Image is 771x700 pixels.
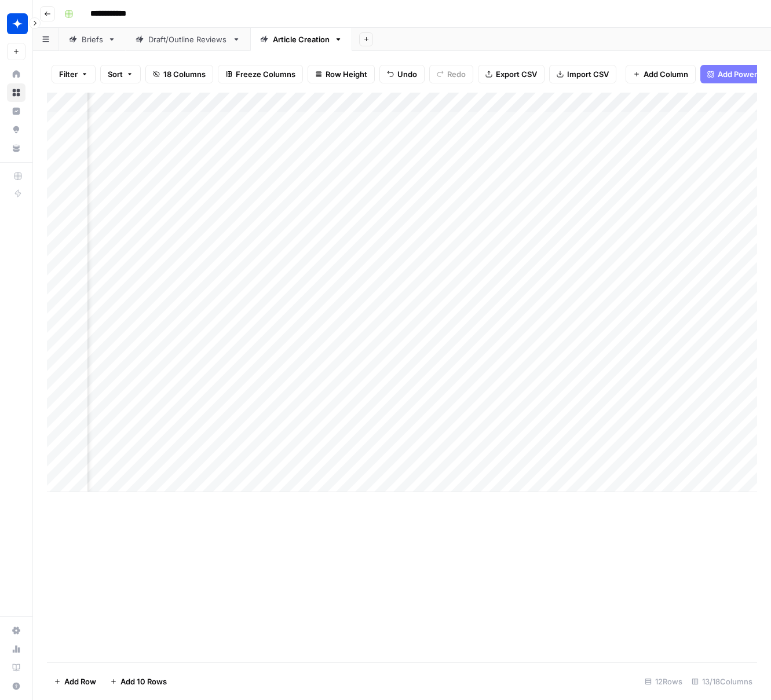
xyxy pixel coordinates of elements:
[447,68,466,80] span: Redo
[108,68,123,80] span: Sort
[218,65,303,83] button: Freeze Columns
[496,68,537,80] span: Export CSV
[126,28,250,51] a: Draft/Outline Reviews
[64,676,96,687] span: Add Row
[626,65,696,83] button: Add Column
[145,65,213,83] button: 18 Columns
[429,65,473,83] button: Redo
[7,9,25,38] button: Workspace: Wiz
[103,672,174,691] button: Add 10 Rows
[7,658,25,677] a: Learning Hub
[644,68,688,80] span: Add Column
[47,672,103,691] button: Add Row
[478,65,545,83] button: Export CSV
[7,120,25,139] a: Opportunities
[52,65,96,83] button: Filter
[640,672,687,691] div: 12 Rows
[7,102,25,120] a: Insights
[59,68,78,80] span: Filter
[59,28,126,51] a: Briefs
[7,621,25,640] a: Settings
[120,676,167,687] span: Add 10 Rows
[7,83,25,102] a: Browse
[397,68,417,80] span: Undo
[326,68,367,80] span: Row Height
[273,34,330,45] div: Article Creation
[379,65,425,83] button: Undo
[7,640,25,658] a: Usage
[567,68,609,80] span: Import CSV
[82,34,103,45] div: Briefs
[7,13,28,34] img: Wiz Logo
[7,139,25,157] a: Your Data
[148,34,228,45] div: Draft/Outline Reviews
[7,65,25,83] a: Home
[308,65,375,83] button: Row Height
[7,677,25,695] button: Help + Support
[236,68,295,80] span: Freeze Columns
[687,672,757,691] div: 13/18 Columns
[250,28,352,51] a: Article Creation
[100,65,141,83] button: Sort
[163,68,206,80] span: 18 Columns
[549,65,616,83] button: Import CSV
